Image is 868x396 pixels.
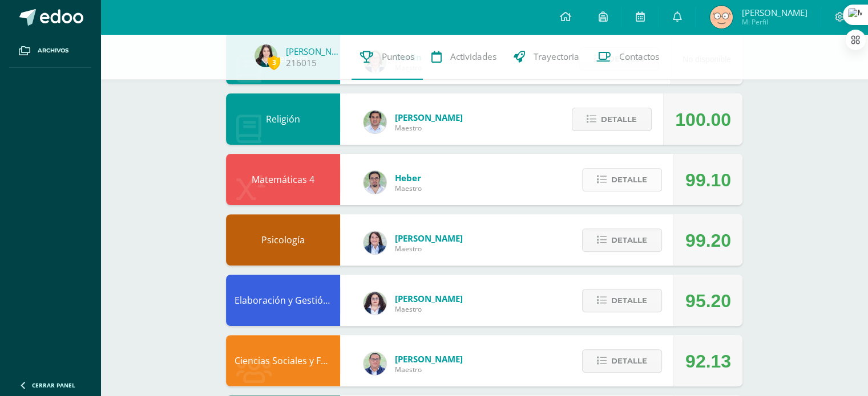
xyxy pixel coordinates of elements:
span: Detalle [611,290,647,311]
a: Actividades [423,34,505,80]
a: 216015 [286,57,317,69]
a: Archivos [9,34,91,68]
div: Psicología [226,214,340,266]
button: Detalle [582,289,662,312]
div: Ciencias Sociales y Formación Ciudadana 4 [226,335,340,386]
span: Cerrar panel [32,381,75,389]
span: Maestro [395,244,463,254]
button: Detalle [582,349,662,373]
span: Detalle [611,230,647,251]
img: 1a8e710f44a0a7f643d7a96b21ec3aa4.png [710,6,733,28]
a: [PERSON_NAME] [286,46,343,57]
div: 92.13 [685,336,731,387]
span: Archivos [38,46,68,55]
img: f767cae2d037801592f2ba1a5db71a2a.png [364,111,386,133]
span: 3 [268,55,280,70]
img: a8c8a8afd4935d5c74b7f82ac1e75ad7.png [255,44,277,67]
span: Trayectoria [534,51,579,63]
span: Maestro [395,183,422,193]
button: Detalle [582,168,662,191]
span: [PERSON_NAME] [395,353,463,365]
span: Detalle [601,109,637,130]
span: Maestro [395,123,463,133]
div: Matemáticas 4 [226,154,340,205]
span: Heber [395,172,422,183]
span: Actividades [450,51,496,63]
span: Detalle [611,169,647,190]
span: Detalle [611,350,647,371]
div: 100.00 [675,94,731,145]
div: 99.20 [685,215,731,266]
div: 95.20 [685,275,731,326]
img: ba02aa29de7e60e5f6614f4096ff8928.png [364,292,386,315]
button: Detalle [572,108,652,131]
span: Punteos [382,51,414,63]
img: c1c1b07ef08c5b34f56a5eb7b3c08b85.png [364,352,386,375]
span: Maestro [395,304,463,314]
span: [PERSON_NAME] [395,112,463,123]
a: Trayectoria [505,34,588,80]
span: Contactos [619,51,659,63]
div: Elaboración y Gestión de Proyectos [226,275,340,326]
span: [PERSON_NAME] [395,293,463,304]
span: Maestro [395,365,463,374]
span: [PERSON_NAME] [395,232,463,244]
img: 00229b7027b55c487e096d516d4a36c4.png [364,171,386,194]
div: Religión [226,93,340,145]
a: Contactos [588,34,668,80]
button: Detalle [582,228,662,252]
a: Punteos [352,34,423,80]
span: [PERSON_NAME] [741,7,807,18]
span: Mi Perfil [741,17,807,27]
div: 99.10 [685,154,731,206]
img: 101204560ce1c1800cde82bcd5e5712f.png [364,231,386,254]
